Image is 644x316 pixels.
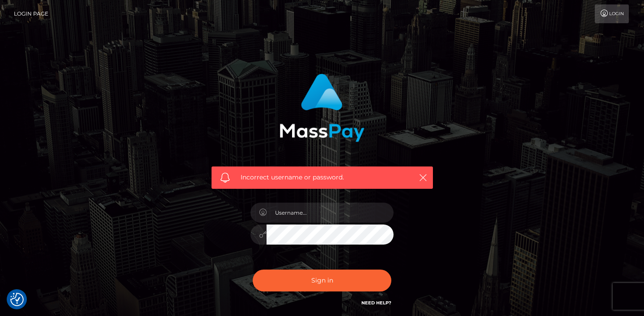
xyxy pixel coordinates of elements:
a: Login [595,4,629,23]
button: Consent Preferences [10,293,24,306]
img: MassPay Login [280,74,364,142]
span: Incorrect username or password. [241,173,404,182]
input: Username... [267,203,394,223]
a: Need Help? [361,300,391,306]
a: Login Page [14,4,48,23]
button: Sign in [253,270,391,291]
img: Revisit consent button [10,293,24,306]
